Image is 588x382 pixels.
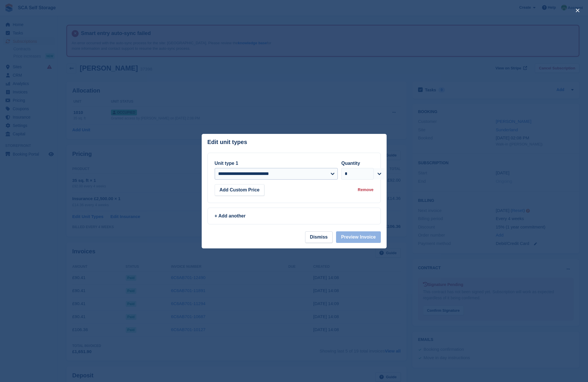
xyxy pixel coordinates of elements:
[305,231,333,243] button: Dismiss
[341,161,360,166] label: Quantity
[207,139,247,145] p: Edit unit types
[573,6,582,15] button: close
[215,213,374,219] div: + Add another
[336,231,381,243] button: Preview Invoice
[207,208,381,224] a: + Add another
[215,184,265,196] button: Add Custom Price
[358,187,373,193] div: Remove
[215,161,238,166] label: Unit type 1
